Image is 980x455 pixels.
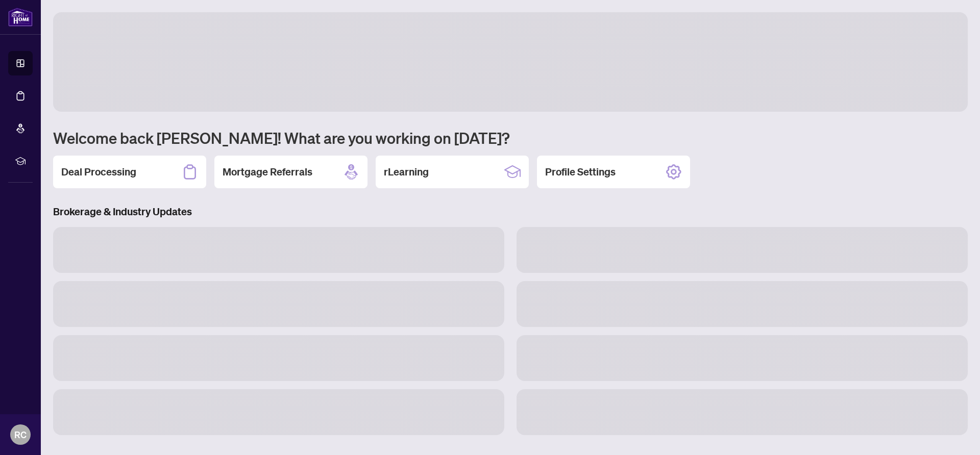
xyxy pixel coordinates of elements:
[223,165,312,179] h2: Mortgage Referrals
[545,165,616,179] h2: Profile Settings
[384,165,429,179] h2: rLearning
[61,165,136,179] h2: Deal Processing
[53,205,968,219] h3: Brokerage & Industry Updates
[8,8,33,27] img: logo
[53,128,968,147] h1: Welcome back [PERSON_NAME]! What are you working on [DATE]?
[14,427,27,442] span: RC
